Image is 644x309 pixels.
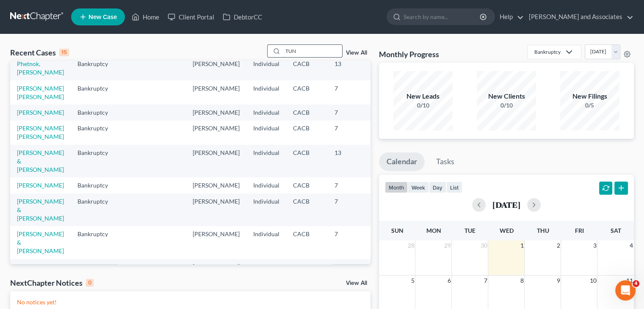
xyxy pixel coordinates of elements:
span: Thu [536,227,549,234]
div: Bankruptcy [534,48,561,55]
td: [PERSON_NAME] [186,121,246,145]
td: Bankruptcy [71,177,124,193]
td: 13 [328,145,370,177]
td: Bankruptcy [71,121,124,145]
span: 30 [479,240,488,251]
span: 29 [443,240,451,251]
a: [PERSON_NAME] [17,109,64,116]
td: Individual [246,259,286,283]
td: 7 [328,177,370,193]
td: Bankruptcy [71,259,124,283]
td: Bankruptcy [71,80,124,105]
td: Individual [246,80,286,105]
input: Search by name... [404,9,481,25]
a: Client Portal [163,9,218,25]
a: DebtorCC [218,9,266,25]
button: list [446,182,462,193]
span: 7 [483,276,488,286]
td: Individual [246,193,286,226]
a: [PERSON_NAME] and Associates [525,9,633,25]
span: 28 [406,240,415,251]
td: [PERSON_NAME] [186,145,246,177]
span: New Case [88,14,117,20]
span: Tue [464,227,475,234]
td: Bankruptcy [71,56,124,80]
td: Individual [246,56,286,80]
td: CACB [286,80,328,105]
span: 2 [556,240,561,251]
td: CACB [286,226,328,259]
a: View All [346,280,367,286]
span: 1 [519,240,524,251]
div: 0/10 [393,101,453,110]
button: day [429,182,446,193]
span: Mon [426,227,441,234]
td: CACB [286,121,328,145]
div: 15 [59,49,69,56]
td: CACB [286,259,328,283]
td: 9:25-10868-RC [370,56,411,80]
a: [PERSON_NAME] & [PERSON_NAME] [17,230,64,254]
td: CACB [286,145,328,177]
span: Sun [391,227,403,234]
a: [PERSON_NAME] & [PERSON_NAME] [17,149,64,173]
td: [PERSON_NAME] [186,177,246,193]
input: Search by name... [283,45,342,57]
a: Help [495,9,524,25]
a: [PERSON_NAME] [PERSON_NAME] [17,85,64,100]
span: Sat [610,227,621,234]
td: Individual [246,177,286,193]
td: [PERSON_NAME] [186,259,246,283]
td: CACB [286,193,328,226]
span: 4 [629,240,634,251]
div: 0/10 [477,101,536,110]
td: Individual [246,145,286,177]
a: Home [127,9,163,25]
td: Individual [246,226,286,259]
td: Bankruptcy [71,226,124,259]
a: Tasks [428,152,462,171]
a: [PERSON_NAME] [PERSON_NAME] [17,263,64,279]
td: [PERSON_NAME] [186,56,246,80]
td: Bankruptcy [71,193,124,226]
td: 7 [328,193,370,226]
td: Individual [246,105,286,120]
td: CACB [286,56,328,80]
td: 7 [328,105,370,120]
h3: Monthly Progress [379,49,439,59]
div: New Clients [477,91,536,101]
h2: [DATE] [492,200,520,209]
a: [PERSON_NAME] [PERSON_NAME] [17,124,64,140]
td: Individual [246,121,286,145]
td: [PERSON_NAME] [186,226,246,259]
span: 10 [589,276,597,286]
td: Bankruptcy [71,105,124,120]
a: [PERSON_NAME] & [PERSON_NAME] [17,198,64,222]
a: [PERSON_NAME] [17,182,64,189]
span: Fri [575,227,583,234]
span: Wed [499,227,513,234]
td: CACB [286,105,328,120]
td: [PERSON_NAME] [186,105,246,120]
td: 13 [328,56,370,80]
span: 5 [410,276,415,286]
td: 7 [328,226,370,259]
span: 3 [592,240,597,251]
div: 0 [86,279,94,287]
span: 8 [519,276,524,286]
div: Recent Cases [10,47,69,58]
td: CACB [286,177,328,193]
td: [PERSON_NAME] [186,193,246,226]
span: 11 [625,276,634,286]
span: 6 [446,276,451,286]
iframe: Intercom live chat [615,280,636,301]
button: month [385,182,408,193]
div: New Filings [560,91,619,101]
div: 0/5 [560,101,619,110]
td: 7 [328,121,370,145]
div: New Leads [393,91,453,101]
td: [PERSON_NAME] [186,80,246,105]
span: 9 [556,276,561,286]
td: 7 [328,259,370,283]
td: 7 [328,80,370,105]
